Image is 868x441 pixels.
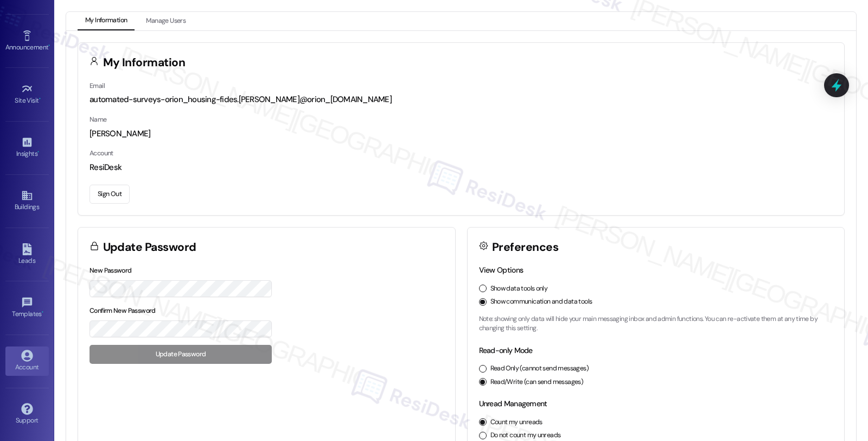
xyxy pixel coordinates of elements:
label: Name [90,115,107,124]
a: Buildings [5,186,49,216]
label: Confirm New Password [90,306,156,315]
label: Account [90,149,113,157]
button: My Information [78,12,135,30]
a: Templates • [5,293,49,323]
p: Note: showing only data will hide your main messaging inbox and admin functions. You can re-activ... [479,314,833,333]
span: • [39,95,41,103]
label: Do not count my unreads [490,431,561,440]
label: Count my unreads [490,418,542,427]
h3: My Information [103,57,186,68]
label: Show data tools only [490,284,548,294]
label: Read/Write (can send messages) [490,377,584,387]
h3: Preferences [492,242,558,253]
button: Manage Users [138,12,193,30]
h3: Update Password [103,242,196,253]
label: Email [90,81,105,90]
div: automated-surveys-orion_housing-fides.[PERSON_NAME]@orion_[DOMAIN_NAME] [90,94,833,105]
label: Show communication and data tools [490,297,592,307]
a: Support [5,400,49,429]
span: • [42,308,43,316]
span: • [37,148,39,156]
div: [PERSON_NAME] [90,128,833,140]
label: View Options [479,265,524,275]
button: Sign Out [90,185,130,204]
a: Account [5,346,49,376]
label: Read-only Mode [479,345,533,355]
label: Unread Management [479,399,547,408]
label: Read Only (cannot send messages) [490,364,589,374]
a: Insights • [5,133,49,162]
div: ResiDesk [90,162,833,173]
a: Leads [5,240,49,269]
span: • [48,42,50,49]
label: New Password [90,266,132,275]
a: Site Visit • [5,80,49,109]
